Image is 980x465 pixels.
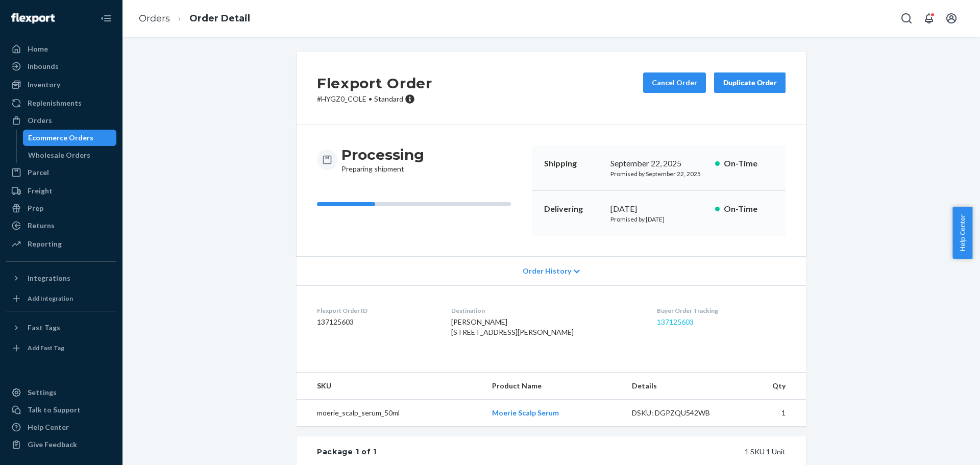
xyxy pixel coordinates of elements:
[624,373,736,400] th: Details
[941,8,962,29] button: Open account menu
[632,408,728,418] div: DSKU: DGPZQU542WB
[952,207,972,259] button: Help Center
[657,317,694,326] a: 137125603
[610,158,707,169] div: September 22, 2025
[131,4,258,34] ol: breadcrumbs
[28,150,90,160] div: Wholesale Orders
[919,8,939,29] button: Open notifications
[28,44,48,54] div: Home
[896,8,917,29] button: Open Search Box
[11,13,55,23] img: Flexport logo
[28,422,69,432] div: Help Center
[736,373,806,400] th: Qty
[28,239,62,249] div: Reporting
[28,115,52,126] div: Orders
[28,273,70,283] div: Integrations
[6,436,116,453] button: Give Feedback
[96,8,116,29] button: Close Navigation
[374,94,403,103] span: Standard
[28,405,81,415] div: Talk to Support
[317,447,377,457] div: Package 1 of 1
[6,340,116,356] a: Add Fast Tag
[492,408,559,417] a: Moerie Scalp Serum
[28,294,73,303] div: Add Integration
[6,270,116,286] button: Integrations
[28,203,43,213] div: Prep
[317,72,432,94] h2: Flexport Order
[23,130,117,146] a: Ecommerce Orders
[6,320,116,336] button: Fast Tags
[28,80,60,90] div: Inventory
[317,317,435,327] dd: 137125603
[317,94,432,104] p: # HYGZ0_COLE
[6,58,116,75] a: Inbounds
[6,41,116,57] a: Home
[724,203,773,215] p: On-Time
[6,236,116,252] a: Reporting
[610,169,707,178] p: Promised by September 22, 2025
[6,384,116,401] a: Settings
[724,158,773,169] p: On-Time
[657,306,786,315] dt: Buyer Order Tracking
[297,400,484,427] td: moerie_scalp_serum_50ml
[610,203,707,215] div: [DATE]
[28,61,59,71] div: Inbounds
[23,147,117,163] a: Wholesale Orders
[6,77,116,93] a: Inventory
[28,323,60,333] div: Fast Tags
[544,203,602,215] p: Delivering
[317,306,435,315] dt: Flexport Order ID
[6,200,116,216] a: Prep
[643,72,706,93] button: Cancel Order
[28,387,57,398] div: Settings
[6,217,116,234] a: Returns
[6,402,116,418] a: Talk to Support
[6,183,116,199] a: Freight
[544,158,602,169] p: Shipping
[28,439,77,450] div: Give Feedback
[377,447,786,457] div: 1 SKU 1 Unit
[6,419,116,435] a: Help Center
[714,72,786,93] button: Duplicate Order
[341,145,424,174] div: Preparing shipment
[451,306,641,315] dt: Destination
[28,98,82,108] div: Replenishments
[28,133,93,143] div: Ecommerce Orders
[6,164,116,181] a: Parcel
[28,344,64,352] div: Add Fast Tag
[610,215,707,224] p: Promised by [DATE]
[523,266,571,276] span: Order History
[484,373,624,400] th: Product Name
[28,186,53,196] div: Freight
[139,13,170,24] a: Orders
[297,373,484,400] th: SKU
[369,94,372,103] span: •
[341,145,424,164] h3: Processing
[6,95,116,111] a: Replenishments
[28,221,55,231] div: Returns
[723,78,777,88] div: Duplicate Order
[451,317,574,336] span: [PERSON_NAME] [STREET_ADDRESS][PERSON_NAME]
[28,167,49,178] div: Parcel
[189,13,250,24] a: Order Detail
[6,112,116,129] a: Orders
[736,400,806,427] td: 1
[6,290,116,307] a: Add Integration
